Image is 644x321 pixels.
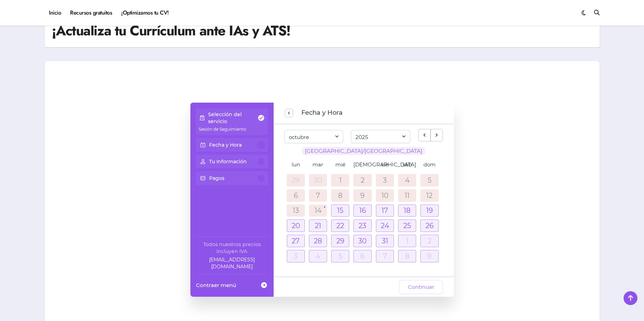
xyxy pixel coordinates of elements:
[329,188,351,203] td: 8 de octubre de 2025
[314,177,322,184] a: 30 de septiembre de 2025
[339,177,342,184] a: 1 de octubre de 2025
[285,188,307,203] td: 6 de octubre de 2025
[294,192,298,199] a: 6 de octubre de 2025
[396,249,418,264] td: 8 de noviembre de 2025
[329,203,351,218] td: 15 de octubre de 2025
[312,158,323,171] a: martes
[292,158,300,171] a: lunes
[285,109,293,117] button: previous step
[196,241,268,255] div: Todos nuestros precios incluyen IVA
[285,218,307,233] td: 20 de octubre de 2025
[301,108,343,118] span: Fecha y Hora
[329,218,351,233] td: 22 de octubre de 2025
[355,134,368,140] span: 2025
[307,203,329,218] td: 14 de octubre de 2025
[209,141,242,148] p: Fecha y Hora
[316,192,320,199] a: 7 de octubre de 2025
[292,177,300,184] a: 29 de septiembre de 2025
[351,249,373,264] td: 6 de noviembre de 2025
[381,192,388,199] a: 10 de octubre de 2025
[208,111,257,125] p: Selección del servicio
[52,21,291,40] h1: ¡Actualiza tu Currículum ante IAs y ATS!
[307,173,329,188] td: 30 de septiembre de 2025
[423,158,436,171] a: domingo
[293,207,299,214] a: 13 de octubre de 2025
[374,233,396,249] td: 31 de octubre de 2025
[383,177,387,184] a: 3 de octubre de 2025
[117,3,173,22] a: ¡Optimizamos tu CV!
[315,207,321,214] a: 14 de octubre de 2025
[374,173,396,188] td: 3 de octubre de 2025
[209,175,224,182] p: Pagos
[396,188,418,203] td: 11 de octubre de 2025
[289,134,309,140] span: octubre
[396,233,418,249] td: 1 de noviembre de 2025
[374,203,396,218] td: 17 de octubre de 2025
[329,173,351,188] td: 1 de octubre de 2025
[405,177,410,184] a: 4 de octubre de 2025
[196,256,268,270] a: Company email: ayuda@elhadadelasvacantes.com
[351,233,373,249] td: 30 de octubre de 2025
[408,283,434,291] span: Continuar
[374,188,396,203] td: 10 de octubre de 2025
[351,218,373,233] td: 23 de octubre de 2025
[396,218,418,233] td: 25 de octubre de 2025
[418,249,440,264] td: 9 de noviembre de 2025
[338,192,343,199] a: 8 de octubre de 2025
[418,233,440,249] td: 2 de noviembre de 2025
[285,249,307,264] td: 3 de noviembre de 2025
[374,249,396,264] td: 7 de noviembre de 2025
[426,192,432,199] a: 12 de octubre de 2025
[351,173,373,188] td: 2 de octubre de 2025
[428,177,431,184] a: 5 de octubre de 2025
[399,280,443,294] button: Continuar
[418,203,440,218] td: 19 de octubre de 2025
[335,158,345,171] a: miércoles
[307,218,329,233] td: 21 de octubre de 2025
[199,127,246,132] span: Sesión de Seguimiento
[302,147,425,155] span: [GEOGRAPHIC_DATA]/[GEOGRAPHIC_DATA]
[307,233,329,249] td: 28 de octubre de 2025
[351,203,373,218] td: 16 de octubre de 2025
[430,129,443,141] button: next month
[307,188,329,203] td: 7 de octubre de 2025
[418,129,431,141] button: previous month
[418,188,440,203] td: 12 de octubre de 2025
[307,249,329,264] td: 4 de noviembre de 2025
[329,249,351,264] td: 5 de noviembre de 2025
[329,233,351,249] td: 29 de octubre de 2025
[353,158,416,171] a: jueves
[405,192,410,199] a: 11 de octubre de 2025
[418,218,440,233] td: 26 de octubre de 2025
[374,218,396,233] td: 24 de octubre de 2025
[196,281,236,289] span: Contraer menú
[361,177,364,184] a: 2 de octubre de 2025
[285,173,307,188] td: 29 de septiembre de 2025
[360,192,364,199] a: 9 de octubre de 2025
[418,173,440,188] td: 5 de octubre de 2025
[285,233,307,249] td: 27 de octubre de 2025
[45,3,66,22] a: Inicio
[403,158,412,171] a: sábado
[396,173,418,188] td: 4 de octubre de 2025
[66,3,117,22] a: Recursos gratuitos
[285,203,307,218] td: 13 de octubre de 2025
[381,158,388,171] a: viernes
[396,203,418,218] td: 18 de octubre de 2025
[209,158,247,165] p: Tu Información
[351,188,373,203] td: 9 de octubre de 2025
